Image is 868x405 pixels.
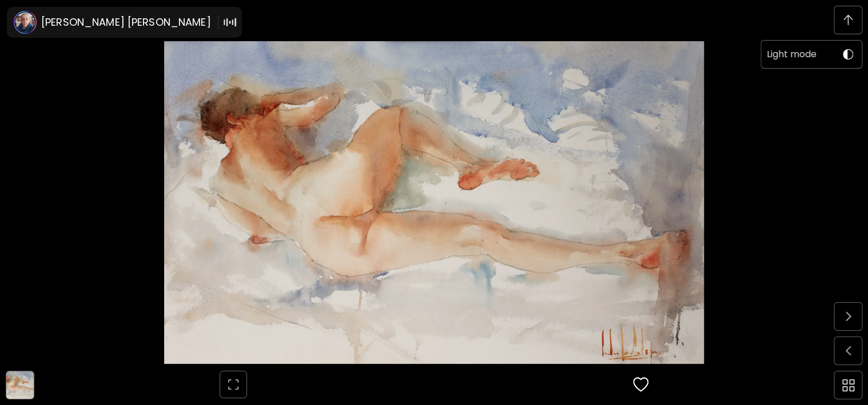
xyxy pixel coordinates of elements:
[41,15,211,29] h6: [PERSON_NAME] [PERSON_NAME]
[626,369,656,400] button: favorites
[223,13,237,31] button: pauseOutline IconGradient Icon
[223,15,237,29] img: pause
[633,376,649,393] img: favorites
[767,47,817,62] h6: Light mode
